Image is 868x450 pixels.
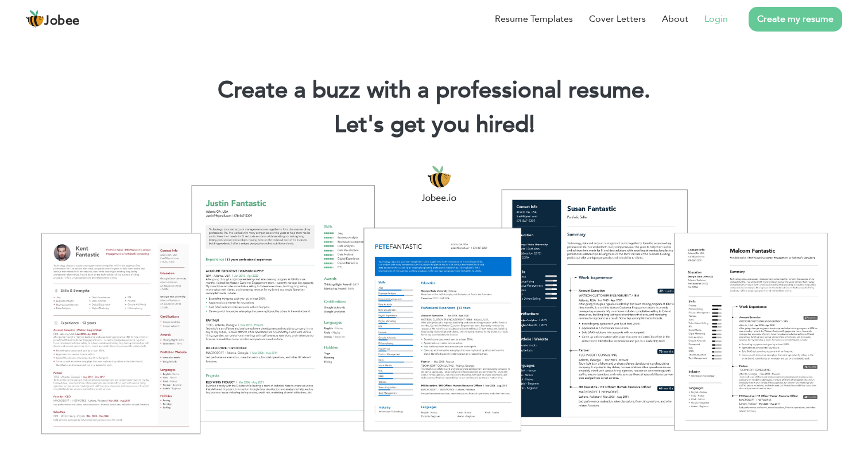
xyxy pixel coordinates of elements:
[26,10,44,28] img: jobee.io
[17,76,851,105] h1: Create a buzz with a professional resume.
[390,109,535,140] span: get you hired!
[17,110,851,140] h2: Let's
[44,15,80,28] span: Jobee
[495,12,573,26] a: Resume Templates
[589,12,646,26] a: Cover Letters
[529,109,534,140] span: |
[749,7,842,32] a: Create my resume
[662,12,688,26] a: About
[26,10,80,28] a: Jobee
[704,12,728,26] a: Login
